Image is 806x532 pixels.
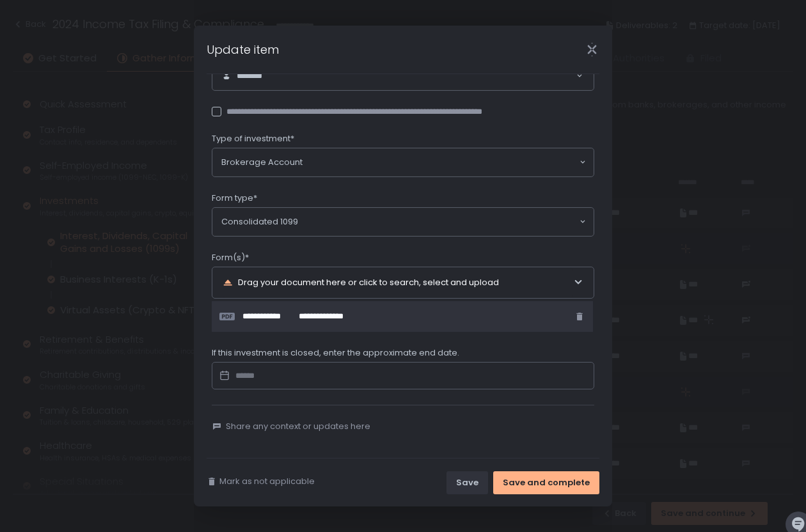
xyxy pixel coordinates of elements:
[273,70,575,82] input: Search for option
[298,215,578,228] input: Search for option
[212,347,459,359] span: If this investment is closed, enter the approximate end date.
[221,156,303,169] span: Brokerage Account
[219,476,315,487] span: Mark as not applicable
[212,148,594,176] div: Search for option
[493,471,599,494] button: Save and complete
[212,62,594,90] div: Search for option
[212,362,594,390] input: Datepicker input
[207,476,315,487] button: Mark as not applicable
[226,421,370,432] span: Share any context or updates here
[212,192,257,204] span: Form type*
[212,252,249,263] span: Form(s)*
[212,208,594,236] div: Search for option
[503,477,590,489] div: Save and complete
[207,41,279,58] h1: Update item
[221,215,298,228] span: Consolidated 1099
[571,42,612,57] div: Close
[303,156,578,169] input: Search for option
[446,471,488,494] button: Save
[456,477,478,489] div: Save
[212,133,294,145] span: Type of investment*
